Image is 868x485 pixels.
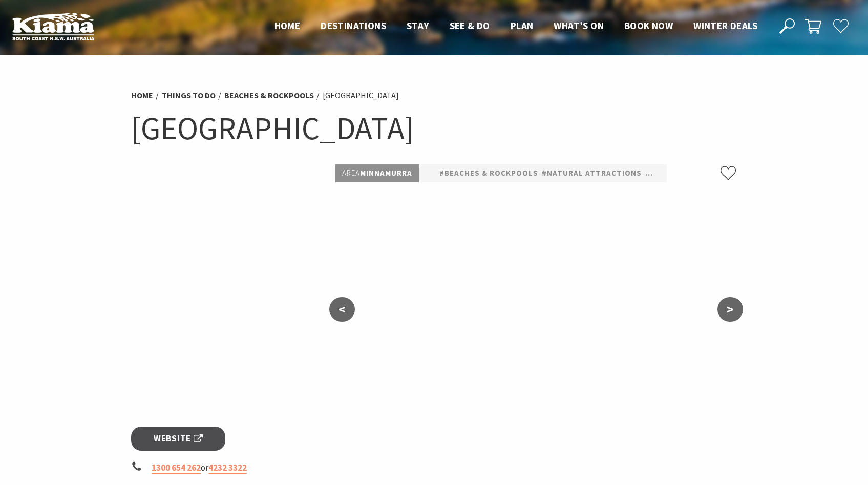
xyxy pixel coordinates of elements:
span: Plan [511,19,534,32]
a: Home [131,90,153,101]
h1: [GEOGRAPHIC_DATA] [131,108,737,149]
p: Minnamurra [335,164,419,182]
a: 4232 3322 [208,462,247,474]
span: Destinations [321,19,386,32]
li: or [131,461,328,475]
button: < [329,297,355,322]
button: > [717,297,743,322]
a: #Natural Attractions [542,167,642,180]
img: Kiama Logo [12,12,94,40]
a: Website [131,427,226,451]
span: Home [274,19,301,32]
nav: Main Menu [264,18,768,35]
span: What’s On [554,19,604,32]
li: [GEOGRAPHIC_DATA] [323,89,399,102]
span: Website [154,432,203,446]
span: See & Do [450,19,490,32]
a: 1300 654 262 [152,462,201,474]
span: Area [342,168,360,178]
span: Winter Deals [693,19,757,32]
span: Stay [407,19,429,32]
a: #Beaches & Rockpools [439,167,538,180]
span: Book now [624,19,673,32]
a: Beaches & Rockpools [224,90,314,101]
a: Things To Do [162,90,216,101]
